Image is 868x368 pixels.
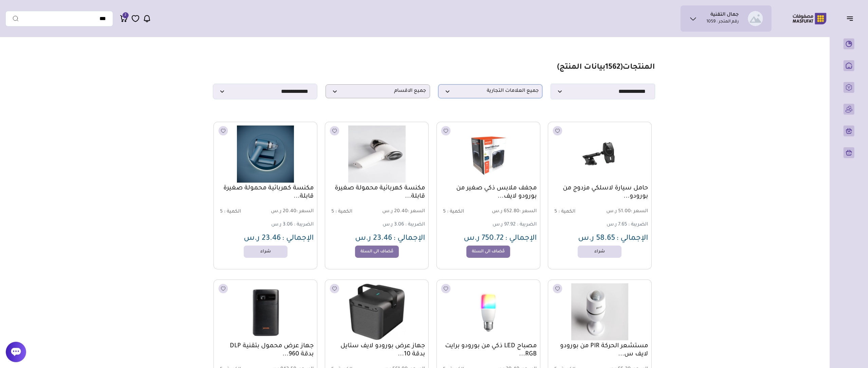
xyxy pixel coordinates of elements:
span: جميع الاقسام [329,88,426,95]
p: رقم المتجر : 1059 [706,19,739,26]
a: مكنسة كهربائية محمولة صغيرة قابلة... [329,184,425,201]
span: 51.00 ر.س [601,208,648,215]
a: جهاز عرض بورودو لايف ستايل بدقة 10... [329,342,425,358]
span: 2 [125,12,127,18]
a: جهاز عرض محمول بتقنية DLP بدقة 960... [217,342,314,358]
a: حامل سيارة لاسلكي مزدوج من بورودو... [552,184,648,201]
span: السعر : [296,209,314,214]
span: الكمية : [558,209,575,215]
span: الضريبة : [294,222,314,228]
a: مستشعر الحركة PIR من بورودو لايف س... [552,342,648,358]
a: 2 [120,14,128,23]
img: 241.625-241.6252025-07-15-68763e54ecda4.png [441,126,536,183]
span: 3.06 ر.س [271,222,293,228]
span: الكمية : [447,209,464,215]
span: 5 [331,209,334,215]
a: مكنسة كهربائية محمولة صغيرة قابلة... [217,184,314,201]
span: ( بيانات المنتج) [557,64,623,72]
span: السعر : [631,209,648,214]
img: 241.625-241.62520250714202623438053.png [441,283,536,340]
h1: جمال التقنية [710,12,739,19]
span: 58.65 ر.س [578,235,615,243]
a: شراء [578,246,622,258]
span: الضريبة : [628,222,648,228]
span: 750.72 ر.س [464,235,504,243]
img: Logo [788,12,831,25]
span: السعر : [408,209,425,214]
span: 5 [220,209,223,215]
span: 7.65 ر.س [607,222,627,228]
span: الكمية : [335,209,352,215]
span: 5 [554,209,557,215]
img: 241.625-241.62520250714202642832367.png [552,283,648,340]
span: الكمية : [224,209,241,215]
a: مجفف ملابس ذكي صغير من بورودو لايف... [440,184,537,201]
img: 241.625-241.62520250714202622194124.png [329,283,425,340]
span: الإجمالي : [282,235,314,243]
a: مصباح LED ذكي من بورودو برايت RGB... [440,342,537,358]
span: 3.06 ر.س [383,222,404,228]
img: 241.625-241.62520250714202621158916.png [218,283,313,340]
span: جميع العلامات التجارية [442,88,539,95]
span: 1562 [606,64,621,72]
a: شراء [244,246,288,258]
span: 97.92 ر.س [493,222,516,228]
span: الإجمالي : [616,235,648,243]
span: 23.46 ر.س [244,235,281,243]
p: جميع العلامات التجارية [438,84,543,98]
a: مٌضاف الى السلة [355,246,399,258]
p: جميع الاقسام [326,84,430,98]
span: 20.40 ر.س [378,208,425,215]
span: 652.80 ر.س [489,208,537,215]
span: 5 [443,209,446,215]
img: 241.625-241.62520250714202645441609.png [218,126,313,183]
span: الضريبة : [405,222,425,228]
span: السعر : [519,209,537,214]
span: الضريبة : [517,222,537,228]
span: 23.46 ر.س [355,235,392,243]
span: 20.40 ر.س [266,208,314,215]
img: 241.625-241.62520250714202646548021.png [329,126,425,183]
span: الإجمالي : [505,235,537,243]
img: جمال التقنية [748,11,763,26]
img: 241.625-241.62520250714202648877549.png [552,126,648,183]
span: الإجمالي : [393,235,425,243]
h1: المنتجات [557,63,655,73]
a: مٌضاف الى السلة [466,246,510,258]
